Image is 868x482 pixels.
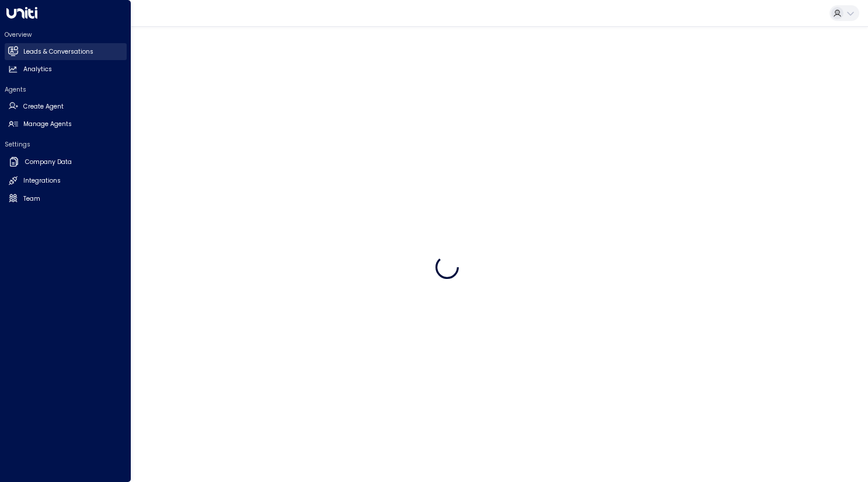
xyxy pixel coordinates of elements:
h2: Overview [5,30,127,39]
h2: Leads & Conversations [23,47,93,57]
h2: Settings [5,140,127,149]
a: Leads & Conversations [5,43,127,60]
h2: Manage Agents [23,120,72,129]
a: Integrations [5,173,127,190]
h2: Company Data [25,158,72,167]
a: Analytics [5,61,127,78]
h2: Analytics [23,65,52,74]
h2: Agents [5,85,127,94]
h2: Integrations [23,176,61,186]
a: Team [5,190,127,207]
h2: Create Agent [23,102,64,111]
a: Create Agent [5,98,127,115]
a: Manage Agents [5,116,127,133]
h2: Team [23,194,40,204]
a: Company Data [5,153,127,172]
